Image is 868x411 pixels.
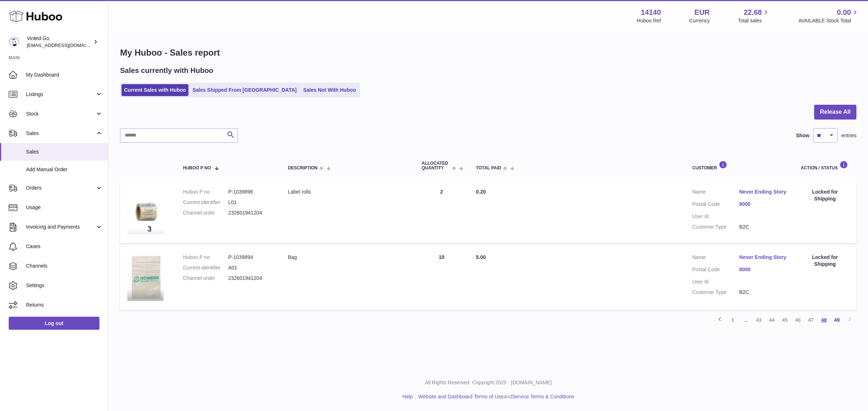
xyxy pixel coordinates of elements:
a: Log out [9,317,99,330]
dt: Customer Type [692,224,739,230]
div: Bag [288,254,407,261]
span: Listings [26,91,95,98]
strong: EUR [694,8,710,17]
dd: L01 [228,199,273,206]
dt: Channel order [183,275,228,282]
dd: P-1039894 [228,254,273,261]
span: 0.20 [476,189,486,195]
span: 5.00 [476,254,486,260]
dt: Current identifier [183,199,228,206]
a: 22.68 Total sales [738,8,770,24]
dt: Name [692,254,739,263]
a: 46 [791,313,804,326]
span: Usage [26,204,103,211]
dt: User Id [692,278,739,285]
dt: Name [692,189,739,197]
div: Action / Status [801,161,849,170]
a: Help [403,394,413,399]
img: internalAdmin-14140@internal.huboo.com [9,36,20,47]
li: and [416,393,574,400]
h2: Sales currently with Huboo [120,66,213,75]
div: Vinted Go [27,35,92,49]
p: All Rights Reserved. Copyright 2025 - [DOMAIN_NAME] [114,379,862,386]
span: Cases [26,243,103,250]
a: 1 [726,313,739,326]
dt: Current identifier [183,264,228,271]
div: Currency [689,17,710,24]
dd: A01 [228,264,273,271]
span: Channels [26,263,103,269]
span: Sales [26,130,95,137]
span: entries [841,132,856,139]
span: Total paid [476,166,501,170]
span: AVAILABLE Stock Total [798,17,859,24]
a: 48 [817,313,830,326]
a: Never Ending Story [739,254,786,261]
button: Release All [814,105,856,120]
div: Locked for Shipping [801,189,849,202]
a: Never Ending Story [739,189,786,195]
span: Invoicing and Payments [26,224,95,230]
a: Sales Not With Huboo [301,84,358,96]
span: Orders [26,185,95,191]
a: 8000 [739,201,786,208]
dt: Channel order [183,209,228,216]
a: 47 [804,313,817,326]
span: ... [739,313,752,326]
span: Total sales [738,17,770,24]
a: Current Sales with Huboo [122,84,188,96]
dd: 232601941204 [228,209,273,216]
dt: Huboo P no [183,254,228,261]
span: 0.00 [837,8,851,17]
span: ALLOCATED Quantity [422,161,450,170]
strong: 14140 [641,8,661,17]
div: Huboo Ref [637,17,661,24]
label: Show [796,132,809,139]
a: 49 [830,313,843,326]
span: Add Manual Order [26,166,103,173]
dd: B2C [739,224,786,230]
span: Huboo P no [183,166,211,170]
span: [EMAIL_ADDRESS][DOMAIN_NAME] [27,42,106,48]
a: Service Terms & Conditions [512,394,574,399]
img: 1743518409.jpeg [127,254,163,301]
dt: Customer Type [692,289,739,296]
span: My Dashboard [26,72,103,78]
span: Sales [26,148,103,155]
a: 8000 [739,266,786,273]
dd: B2C [739,289,786,296]
a: 43 [752,313,765,326]
a: Website and Dashboard Terms of Use [418,394,503,399]
td: 10 [414,247,469,310]
div: Locked for Shipping [801,254,849,268]
dd: 232601941204 [228,275,273,282]
dt: Postal Code [692,266,739,275]
div: Label rolls [288,189,407,195]
h1: My Huboo - Sales report [120,47,856,59]
a: 0.00 AVAILABLE Stock Total [798,8,859,24]
dd: P-1039896 [228,189,273,195]
div: Customer [692,161,786,170]
span: Returns [26,302,103,308]
span: Settings [26,282,103,289]
a: 45 [778,313,791,326]
td: 2 [414,181,469,243]
dt: Huboo P no [183,189,228,195]
dt: User Id [692,213,739,220]
a: Sales Shipped From [GEOGRAPHIC_DATA] [190,84,299,96]
dt: Postal Code [692,201,739,209]
span: Stock [26,111,95,117]
span: Description [288,166,318,170]
img: 1743519054.jpeg [127,189,163,234]
span: 22.68 [744,8,762,17]
a: 44 [765,313,778,326]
